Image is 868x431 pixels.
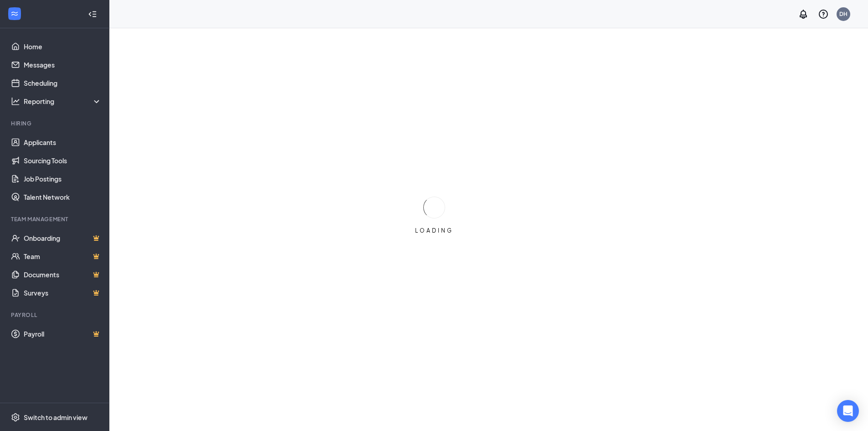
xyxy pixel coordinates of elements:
svg: Notifications [798,9,809,20]
div: Payroll [11,311,100,319]
a: Home [24,37,102,56]
a: Messages [24,56,102,74]
svg: WorkstreamLogo [10,9,19,18]
div: Team Management [11,215,100,223]
div: Hiring [11,119,100,127]
a: SurveysCrown [24,284,102,302]
svg: Settings [11,413,20,422]
svg: QuestionInfo [818,9,829,20]
svg: Collapse [88,10,97,19]
a: Scheduling [24,74,102,92]
a: Job Postings [24,170,102,188]
div: DH [839,10,847,18]
div: Reporting [24,97,102,106]
a: PayrollCrown [24,325,102,343]
div: Switch to admin view [24,413,87,422]
a: TeamCrown [24,247,102,265]
div: LOADING [411,227,457,234]
a: Applicants [24,133,102,151]
svg: Analysis [11,97,20,106]
a: OnboardingCrown [24,229,102,247]
div: Open Intercom Messenger [837,400,859,422]
a: DocumentsCrown [24,265,102,284]
a: Talent Network [24,188,102,206]
a: Sourcing Tools [24,151,102,170]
